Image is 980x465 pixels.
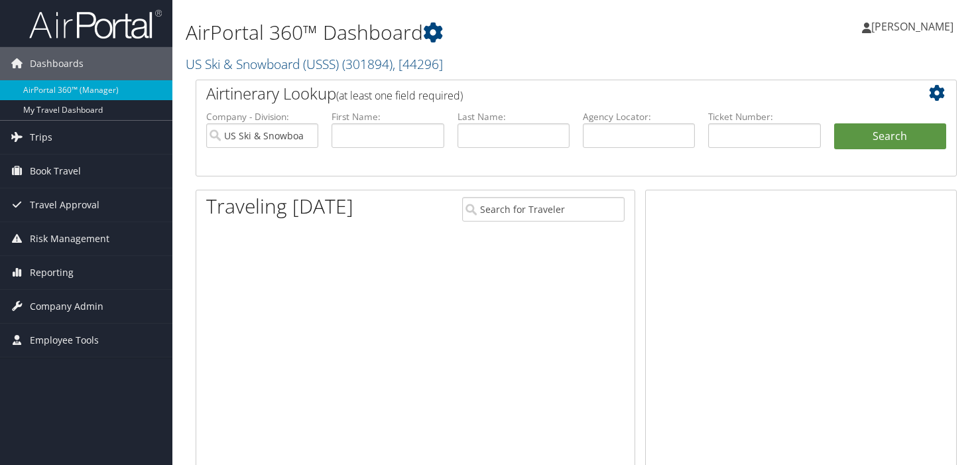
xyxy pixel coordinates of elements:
span: ( 301894 ) [342,55,393,73]
a: [PERSON_NAME] [862,7,967,46]
input: Search for Traveler [462,197,625,222]
span: Company Admin [30,290,103,323]
span: Risk Management [30,222,109,255]
span: Dashboards [30,47,84,80]
h1: Traveling [DATE] [206,192,353,220]
span: Book Travel [30,155,81,188]
label: Ticket Number: [708,110,820,123]
span: , [ 44296 ] [393,55,443,73]
span: Trips [30,121,52,154]
a: US Ski & Snowboard (USSS) [186,55,443,73]
label: Agency Locator: [583,110,695,123]
label: Company - Division: [206,110,318,123]
button: Search [834,123,946,150]
h1: AirPortal 360™ Dashboard [186,19,706,46]
img: airportal-logo.png [29,9,162,40]
span: Employee Tools [30,324,99,357]
span: (at least one field required) [336,88,463,103]
label: Last Name: [458,110,570,123]
span: [PERSON_NAME] [871,19,953,34]
h2: Airtinerary Lookup [206,82,883,105]
span: Reporting [30,256,74,289]
span: Travel Approval [30,188,99,222]
label: First Name: [332,110,444,123]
